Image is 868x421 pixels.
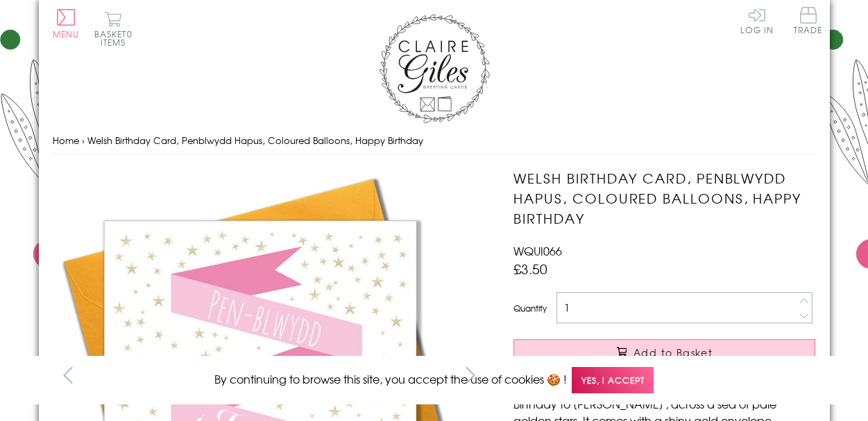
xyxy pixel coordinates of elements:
button: Add to Basket [513,339,815,365]
span: £3.50 [513,259,547,278]
span: Menu [53,28,80,40]
span: 0 items [101,28,133,48]
span: Welsh Birthday Card, Penblwydd Hapus, Coloured Balloons, Happy Birthday [87,134,423,147]
img: Claire Giles Greetings Cards [379,14,490,123]
a: Log In [740,7,774,34]
span: Trade [794,7,823,34]
h1: Welsh Birthday Card, Penblwydd Hapus, Coloured Balloons, Happy Birthday [513,168,815,228]
span: WQUI066 [513,242,562,259]
button: Basket0 items [94,11,133,46]
label: Quantity [513,302,547,314]
button: prev [53,359,84,391]
span: Yes, I accept [572,367,654,394]
span: › [82,134,85,147]
a: Home [53,134,79,147]
a: Trade [794,7,823,37]
button: next [454,359,486,391]
button: Menu [53,9,80,38]
span: Add to Basket [633,346,713,359]
nav: breadcrumbs [53,127,816,155]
